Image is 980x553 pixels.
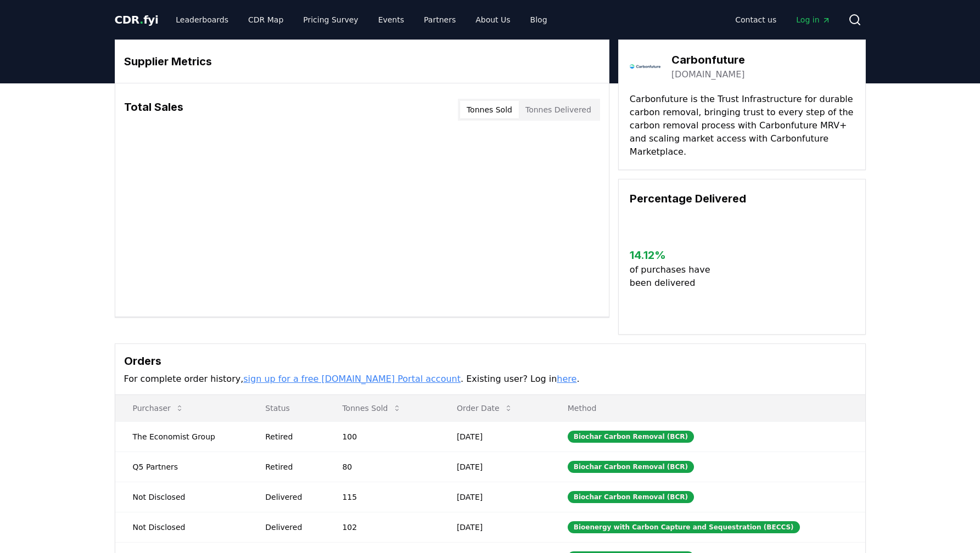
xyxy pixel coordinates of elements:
a: CDR Map [239,10,292,30]
button: Tonnes Sold [460,101,519,119]
a: Partners [415,10,464,30]
div: Delivered [265,492,316,503]
div: Retired [265,461,316,472]
td: 102 [324,512,439,542]
div: Retired [265,431,316,442]
div: Biochar Carbon Removal (BCR) [568,461,694,473]
td: [DATE] [439,421,550,452]
nav: Main [726,10,839,30]
p: For complete order history, . Existing user? Log in . [124,373,856,386]
a: Log in [787,10,839,30]
img: Carbonfuture-logo [630,51,660,82]
h3: Orders [124,353,856,369]
p: Status [256,403,316,414]
p: Method [559,403,856,414]
div: Bioenergy with Carbon Capture and Sequestration (BECCS) [568,521,800,533]
td: 80 [324,452,439,482]
div: Delivered [265,522,316,533]
a: Pricing Survey [294,10,367,30]
h3: Carbonfuture [671,52,745,68]
td: Q5 Partners [115,452,248,482]
p: of purchases have been delivered [630,263,719,290]
button: Purchaser [124,397,193,419]
button: Tonnes Delivered [519,101,598,119]
td: Not Disclosed [115,482,248,512]
a: About Us [467,10,519,30]
h3: Total Sales [124,99,183,121]
button: Tonnes Sold [333,397,410,419]
span: . [139,13,143,26]
h3: Supplier Metrics [124,53,600,70]
h3: 14.12 % [630,247,719,263]
a: Events [369,10,413,30]
button: Order Date [448,397,522,419]
td: 115 [324,482,439,512]
td: The Economist Group [115,421,248,452]
span: Log in [796,14,830,25]
nav: Main [167,10,556,30]
a: sign up for a free [DOMAIN_NAME] Portal account [243,374,461,384]
a: Blog [522,10,556,30]
p: Carbonfuture is the Trust Infrastructure for durable carbon removal, bringing trust to every step... [630,93,854,159]
td: [DATE] [439,482,550,512]
a: Contact us [726,10,785,30]
td: [DATE] [439,452,550,482]
div: Biochar Carbon Removal (BCR) [568,491,694,503]
a: Leaderboards [167,10,237,30]
span: CDR fyi [115,13,159,26]
td: Not Disclosed [115,512,248,542]
div: Biochar Carbon Removal (BCR) [568,431,694,443]
a: CDR.fyi [115,12,159,27]
td: 100 [324,421,439,452]
td: [DATE] [439,512,550,542]
h3: Percentage Delivered [630,190,854,207]
a: [DOMAIN_NAME] [671,68,745,81]
a: here [557,374,576,384]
